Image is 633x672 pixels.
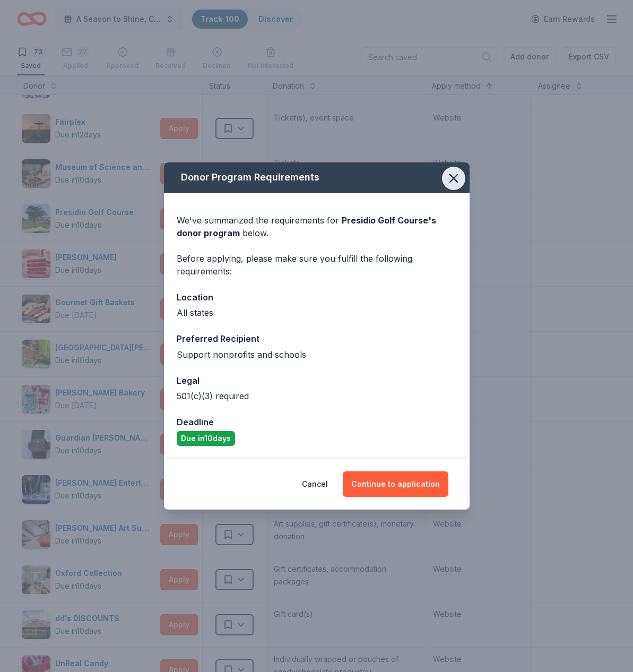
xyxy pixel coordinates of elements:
[177,431,235,446] div: Due in 10 days
[177,415,457,429] div: Deadline
[177,306,457,319] div: All states
[177,252,457,278] div: Before applying, please make sure you fulfill the following requirements:
[343,471,448,497] button: Continue to application
[177,390,457,402] div: 501(c)(3) required
[177,214,457,239] div: We've summarized the requirements for below.
[164,162,470,193] div: Donor Program Requirements
[302,471,328,497] button: Cancel
[177,290,457,304] div: Location
[177,332,457,346] div: Preferred Recipient
[177,348,457,361] div: Support nonprofits and schools
[177,374,457,387] div: Legal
